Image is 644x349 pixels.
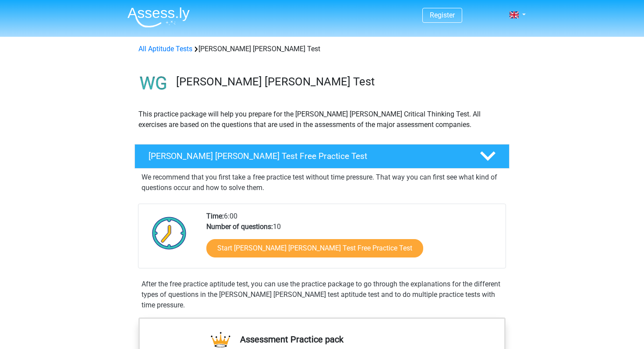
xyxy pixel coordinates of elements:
[147,211,191,255] img: Clock
[135,65,172,102] img: watson glaser test
[176,75,502,88] h3: [PERSON_NAME] [PERSON_NAME] Test
[138,45,192,53] a: All Aptitude Tests
[430,11,455,19] a: Register
[142,172,502,193] p: We recommend that you first take a free practice test without time pressure. That way you can fir...
[206,212,224,220] b: Time:
[138,279,506,310] div: After the free practice aptitude test, you can use the practice package to go through the explana...
[138,109,506,130] p: This practice package will help you prepare for the [PERSON_NAME] [PERSON_NAME] Critical Thinking...
[206,239,423,257] a: Start [PERSON_NAME] [PERSON_NAME] Test Free Practice Test
[149,151,466,161] h4: [PERSON_NAME] [PERSON_NAME] Test Free Practice Test
[200,211,505,268] div: 6:00 10
[127,7,190,28] img: Assessly
[131,144,513,169] a: [PERSON_NAME] [PERSON_NAME] Test Free Practice Test
[206,222,273,231] b: Number of questions:
[135,44,509,54] div: [PERSON_NAME] [PERSON_NAME] Test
